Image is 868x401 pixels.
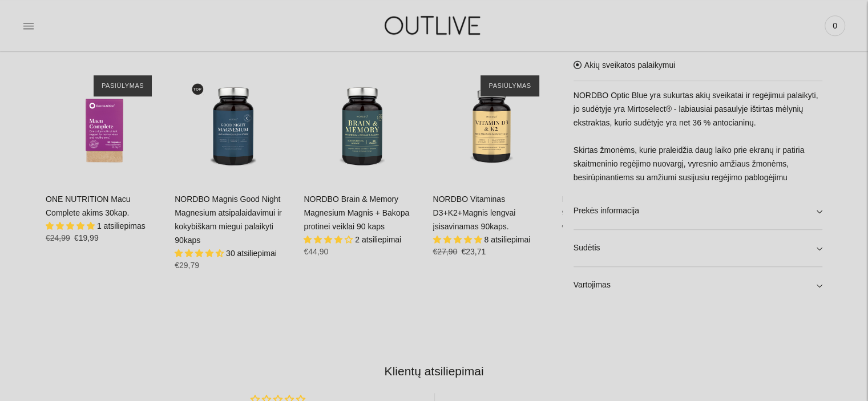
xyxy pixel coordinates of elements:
a: ONE NUTRITION Macu Complete akims 30kap. [46,195,131,217]
p: NORDBO Optic Blue yra sukurtas akių sveikatai ir regėjimui palaikyti, jo sudėtyje yra Mirtoselect... [574,90,822,185]
span: 0 [827,18,843,34]
span: 5.00 stars [433,235,484,244]
a: Vartojimas [574,267,822,303]
span: 1 atsiliepimas [97,221,146,230]
a: NORDBO Brain & Memory Magnesium Magnis + Bakopa protinei veiklai 90 kaps [304,64,421,181]
a: Prekės informacija [574,193,822,229]
a: NORDBO Brain & Memory Magnesium Magnis + Bakopa protinei veiklai 90 kaps [304,195,409,231]
span: €19,99 [74,233,99,242]
s: €27,90 [433,247,457,256]
span: 4.70 stars [175,249,226,258]
a: 0 [825,13,845,38]
span: 8 atsiliepimai [484,235,530,244]
span: 30 atsiliepimai [226,249,277,258]
a: ONE NUTRITION Macu Complete akims 30kap. [46,64,163,181]
a: NORDBO Magnis Good Night Magnesium atsipalaidavimui ir kokybiškam miegui palaikyti 90kaps [175,64,292,181]
a: NORDBO Magnis Good Night Magnesium atsipalaidavimui ir kokybiškam miegui palaikyti 90kaps [175,195,282,245]
span: €29,79 [175,261,199,270]
a: NORDBO Vitaminas D3+K2+Magnis lengvai įsisavinamas 90kaps. [433,64,550,181]
s: €24,99 [46,233,70,242]
a: NORDBO Vitaminas D3+K2+Magnis lengvai įsisavinamas 90kaps. [433,195,515,231]
img: OUTLIVE [362,6,505,45]
span: 2 atsiliepimai [355,235,401,244]
span: 4.00 stars [304,235,355,244]
span: €23,71 [461,247,486,256]
span: €44,90 [304,247,328,256]
a: Sudėtis [574,230,822,266]
h2: Klientų atsiliepimai [55,363,813,379]
span: 5.00 stars [46,221,97,230]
